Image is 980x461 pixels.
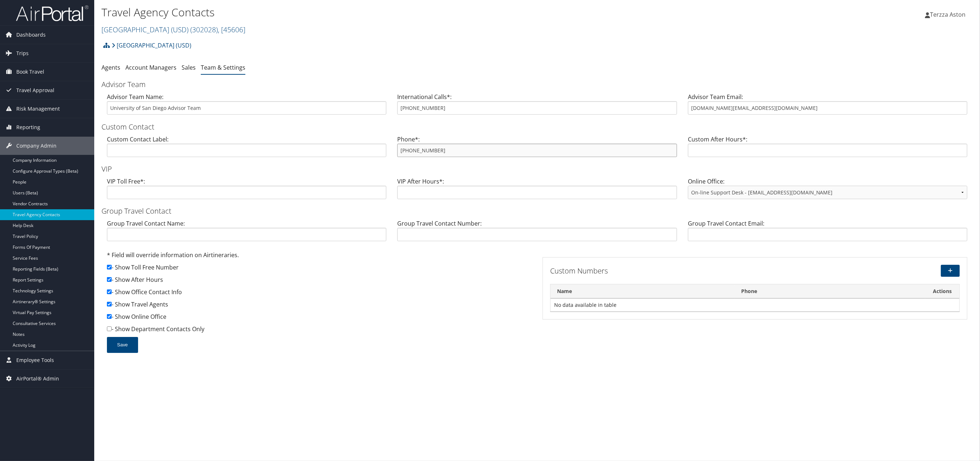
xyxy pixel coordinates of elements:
[112,38,191,53] a: [GEOGRAPHIC_DATA] (USD)
[101,5,682,20] h1: Travel Agency Contacts
[392,92,682,120] div: International Calls*:
[101,79,973,90] h3: Advisor Team
[107,337,138,353] button: Save
[107,263,532,275] div: - Show Toll Free Number
[682,92,973,120] div: Advisor Team Email:
[925,284,959,299] th: Actions: activate to sort column ascending
[107,288,532,300] div: - Show Office Contact Info
[107,300,532,312] div: - Show Travel Agents
[101,219,392,247] div: Group Travel Contact Name:
[16,44,29,62] span: Trips
[930,11,966,18] span: Terzza Aston
[190,25,218,34] span: ( 302028 )
[107,325,532,337] div: - Show Department Contacts Only
[16,5,88,22] img: airportal-logo.png
[125,63,177,71] a: Account Managers
[682,177,973,205] div: Online Office:
[218,25,245,34] span: , [ 45606 ]
[16,100,60,118] span: Risk Management
[101,206,973,216] h3: Group Travel Contact
[107,251,532,263] div: * Field will override information on Airtineraries.
[682,219,973,247] div: Group Travel Contact Email:
[101,92,392,120] div: Advisor Team Name:
[101,25,245,34] a: [GEOGRAPHIC_DATA] (USD)
[101,177,392,205] div: VIP Toll Free*:
[182,63,196,71] a: Sales
[551,299,959,312] td: No data available in table
[16,370,59,388] span: AirPortal® Admin
[392,177,682,205] div: VIP After Hours*:
[201,63,245,71] a: Team & Settings
[682,135,973,163] div: Custom After Hours*:
[107,275,532,288] div: - Show After Hours
[101,164,973,174] h3: VIP
[16,351,54,369] span: Employee Tools
[551,284,735,299] th: Name: activate to sort column descending
[16,137,57,155] span: Company Admin
[101,63,120,71] a: Agents
[392,135,682,163] div: Phone*:
[925,4,973,25] a: Terzza Aston
[107,312,532,325] div: - Show Online Office
[101,122,973,132] h3: Custom Contact
[16,81,54,99] span: Travel Approval
[392,219,682,247] div: Group Travel Contact Number:
[735,284,926,299] th: Phone: activate to sort column ascending
[101,135,392,163] div: Custom Contact Label:
[16,118,40,136] span: Reporting
[16,63,44,81] span: Book Travel
[550,266,821,276] h3: Custom Numbers
[16,26,46,44] span: Dashboards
